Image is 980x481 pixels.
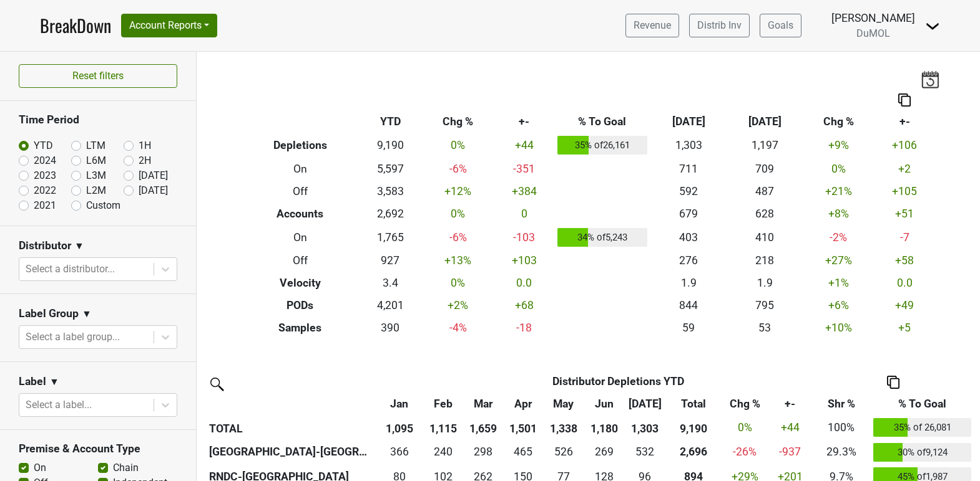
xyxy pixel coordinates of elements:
[650,250,727,272] td: 276
[494,111,554,133] th: +-
[624,440,666,465] td: 532.336
[494,317,554,339] td: -18
[666,415,722,440] th: 9,190
[554,111,650,133] th: % To Goal
[875,180,935,202] td: +105
[424,415,463,440] th: 1,115
[666,393,722,415] th: Total: activate to sort column ascending
[139,183,168,198] label: [DATE]
[427,444,459,460] div: 240
[875,202,935,225] td: +51
[803,111,874,133] th: Chg %
[34,168,56,183] label: 2023
[585,440,624,465] td: 268.668
[875,317,935,339] td: +5
[650,272,727,295] td: 1.9
[19,64,177,88] button: Reset filters
[86,198,120,213] label: Custom
[242,294,359,317] th: PODs
[494,180,554,202] td: +384
[831,10,915,26] div: [PERSON_NAME]
[74,239,84,254] span: ▼
[19,239,71,252] h3: Distributor
[34,460,46,475] label: On
[722,393,768,415] th: Chg %: activate to sort column ascending
[666,440,722,465] th: 2695.603
[40,12,111,39] a: BreakDown
[585,393,624,415] th: Jun: activate to sort column ascending
[803,250,874,272] td: +27 %
[856,27,890,39] span: DuMOL
[781,421,800,434] span: +44
[206,440,375,465] th: [GEOGRAPHIC_DATA]-[GEOGRAPHIC_DATA]
[423,225,494,250] td: -6 %
[423,158,494,180] td: -6 %
[669,444,718,460] div: 2,696
[898,93,911,107] img: Copy to clipboard
[727,202,803,225] td: 628
[466,444,501,460] div: 298
[875,250,935,272] td: +58
[423,250,494,272] td: +13 %
[206,373,226,393] img: filter
[875,158,935,180] td: +2
[494,202,554,225] td: 0
[803,317,874,339] td: +10 %
[727,180,803,202] td: 487
[803,133,874,158] td: +9 %
[242,317,359,339] th: Samples
[86,168,106,183] label: L3M
[812,440,870,465] td: 29.3%
[358,202,423,225] td: 2,692
[358,250,423,272] td: 927
[650,202,727,225] td: 679
[738,421,752,434] span: 0%
[875,294,935,317] td: +49
[542,440,586,465] td: 525.665
[424,440,463,465] td: 240.1
[727,317,803,339] td: 53
[771,444,809,460] div: -937
[375,415,424,440] th: 1,095
[423,272,494,295] td: 0 %
[242,225,359,250] th: On
[358,180,423,202] td: 3,583
[585,415,624,440] th: 1,180
[358,294,423,317] td: 4,201
[242,133,359,158] th: Depletions
[358,272,423,295] td: 3.4
[423,294,494,317] td: +2 %
[887,376,899,389] img: Copy to clipboard
[242,158,359,180] th: On
[650,294,727,317] td: 844
[463,415,503,440] th: 1,659
[19,442,177,455] h3: Premise & Account Type
[494,225,554,250] td: -103
[921,70,939,88] img: last_updated_date
[504,440,542,465] td: 465.334
[423,317,494,339] td: -4 %
[504,393,542,415] th: Apr: activate to sort column ascending
[86,183,106,198] label: L2M
[650,225,727,250] td: 403
[812,393,870,415] th: Shr %: activate to sort column ascending
[19,375,46,388] h3: Label
[803,180,874,202] td: +21 %
[803,158,874,180] td: 0 %
[358,225,423,250] td: 1,765
[546,444,582,460] div: 526
[727,225,803,250] td: 410
[925,19,940,34] img: Dropdown Menu
[113,460,139,475] label: Chain
[206,415,375,440] th: TOTAL
[542,393,586,415] th: May: activate to sort column ascending
[423,202,494,225] td: 0 %
[139,168,168,183] label: [DATE]
[34,198,56,213] label: 2021
[624,415,666,440] th: 1,303
[627,444,663,460] div: 532
[375,393,424,415] th: Jan: activate to sort column ascending
[34,138,53,153] label: YTD
[504,415,542,440] th: 1,501
[19,307,79,320] h3: Label Group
